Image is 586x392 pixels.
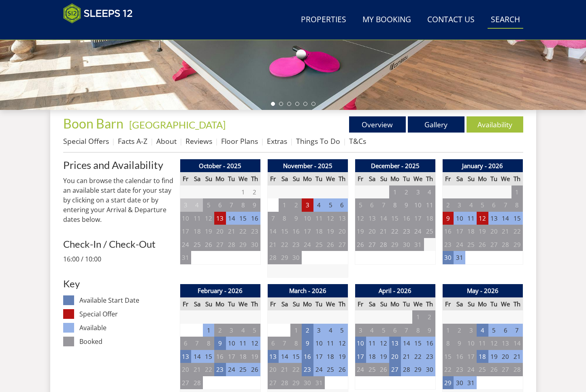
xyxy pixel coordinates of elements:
td: 14 [191,350,202,363]
td: 8 [203,337,214,350]
th: Sa [191,297,202,311]
td: 14 [226,212,237,225]
td: 24 [355,363,366,376]
td: 31 [180,251,191,264]
td: 23 [290,238,302,251]
span: Boon Barn [63,116,124,131]
td: 9 [424,324,435,337]
td: 11 [366,337,377,350]
th: April - 2026 [355,284,435,297]
th: Th [249,172,260,185]
a: Extras [267,136,287,146]
td: 7 [267,212,279,225]
th: We [325,297,336,311]
td: 10 [313,337,325,350]
a: Facts A-Z [118,136,147,146]
td: 24 [412,225,424,238]
td: 5 [378,324,389,337]
td: 5 [249,324,260,337]
th: Th [337,297,348,311]
td: 12 [378,337,389,350]
td: 12 [337,337,348,350]
td: 25 [191,238,202,251]
td: 30 [302,376,313,390]
td: 5 [337,324,348,337]
h3: Key [63,278,173,289]
th: Fr [267,172,279,185]
td: 2 [424,310,435,324]
th: Sa [366,172,377,185]
dd: Available [79,323,173,333]
a: My Booking [359,11,414,29]
dd: Special Offer [79,309,173,319]
td: 24 [180,238,191,251]
th: We [325,172,336,185]
th: February - 2026 [180,284,260,297]
td: 13 [366,212,377,225]
td: 6 [214,198,226,212]
th: We [412,297,424,311]
td: 26 [203,238,214,251]
th: Tu [226,297,237,311]
a: Boon Barn [63,116,126,131]
th: Su [378,172,389,185]
td: 12 [203,212,214,225]
td: 17 [302,225,313,238]
td: 17 [226,350,237,363]
td: 6 [389,324,401,337]
a: [GEOGRAPHIC_DATA] [129,119,226,131]
td: 2 [290,198,302,212]
td: 6 [366,198,377,212]
th: Fr [355,297,366,311]
th: Th [424,172,435,185]
iframe: Customer reviews powered by Trustpilot [59,28,144,35]
td: 6 [180,337,191,350]
a: About [156,136,177,146]
td: 19 [203,225,214,238]
td: 16 [302,350,313,363]
td: 1 [237,185,249,199]
th: Su [378,297,389,311]
td: 13 [267,350,279,363]
td: 1 [203,324,214,337]
th: Tu [313,297,325,311]
td: 30 [290,251,302,264]
td: 4 [191,198,202,212]
th: March - 2026 [267,284,348,297]
th: November - 2025 [267,159,348,173]
td: 26 [337,363,348,376]
span: - [126,119,226,131]
a: Floor Plans [221,136,258,146]
a: Reviews [185,136,212,146]
td: 17 [355,350,366,363]
td: 5 [325,198,336,212]
td: 14 [267,225,279,238]
td: 29 [237,238,249,251]
td: 21 [226,225,237,238]
td: 9 [302,337,313,350]
td: 15 [290,350,302,363]
a: Properties [298,11,349,29]
th: Mo [214,172,226,185]
td: 25 [237,363,249,376]
td: 30 [424,363,435,376]
td: 12 [325,212,336,225]
td: 21 [279,363,290,376]
td: 24 [313,363,325,376]
td: 23 [249,225,260,238]
td: 27 [337,238,348,251]
td: 13 [180,350,191,363]
td: 16 [401,212,412,225]
td: 27 [366,238,377,251]
td: 6 [267,337,279,350]
td: 22 [203,363,214,376]
td: 27 [389,363,401,376]
td: 20 [267,363,279,376]
td: 8 [290,337,302,350]
td: 18 [237,350,249,363]
td: 7 [226,198,237,212]
td: 3 [313,324,325,337]
td: 16 [424,337,435,350]
th: October - 2025 [180,159,260,173]
th: Th [424,297,435,311]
